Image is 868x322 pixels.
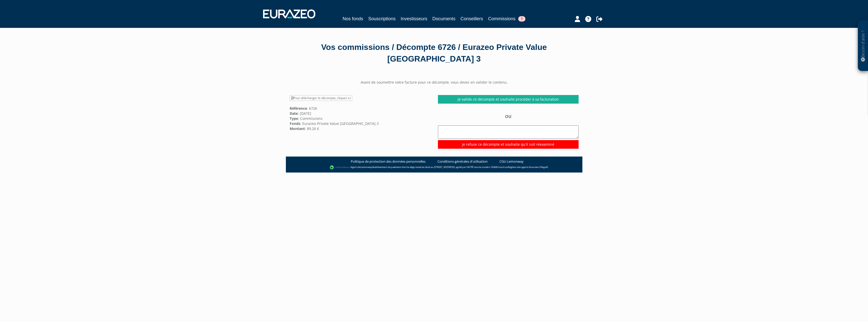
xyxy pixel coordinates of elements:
[290,106,307,111] strong: Référence
[291,165,577,170] div: - Agent de (établissement de paiement dont le siège social est situé au [STREET_ADDRESS], agréé p...
[860,23,866,69] p: Besoin d'aide ?
[286,95,434,131] div: : 6726 : [DATE] : Commissions : Eurazeo Private Value [GEOGRAPHIC_DATA] 3 : 89,26 €
[290,95,352,101] a: Pour télécharger le décompte, cliquez ici
[460,15,483,22] a: Conseillers
[263,9,315,18] img: 1732889491-logotype_eurazeo_blanc_rvb.png
[330,165,349,170] img: logo-lemonway.png
[438,140,579,149] input: Je refuse ce décompte et souhaite qu'il soit réexaminé
[351,159,426,164] a: Politique de protection des données personnelles
[290,121,300,126] strong: Fonds
[437,159,488,164] a: Conditions générales d'utilisation
[286,80,582,85] center: Avant de soumettre votre facture pour ce décompte, vous devez en valider le contenu.
[290,111,298,116] strong: Date
[343,15,363,22] a: Nos fonds
[488,15,525,23] a: Commissions1
[500,159,524,164] a: CGU Lemonway
[508,165,548,169] a: Registre des agents financiers (Regafi)
[368,15,396,22] a: Souscriptions
[290,116,298,121] strong: Type
[290,42,579,65] div: Vos commissions / Décompte 6726 / Eurazeo Private Value [GEOGRAPHIC_DATA] 3
[401,15,427,22] a: Investisseurs
[432,15,455,22] a: Documents
[518,16,525,22] span: 1
[360,165,372,169] a: Lemonway
[290,126,305,131] strong: Montant
[438,114,579,148] div: OU
[438,95,579,104] a: Je valide ce décompte et souhaite procéder à sa facturation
